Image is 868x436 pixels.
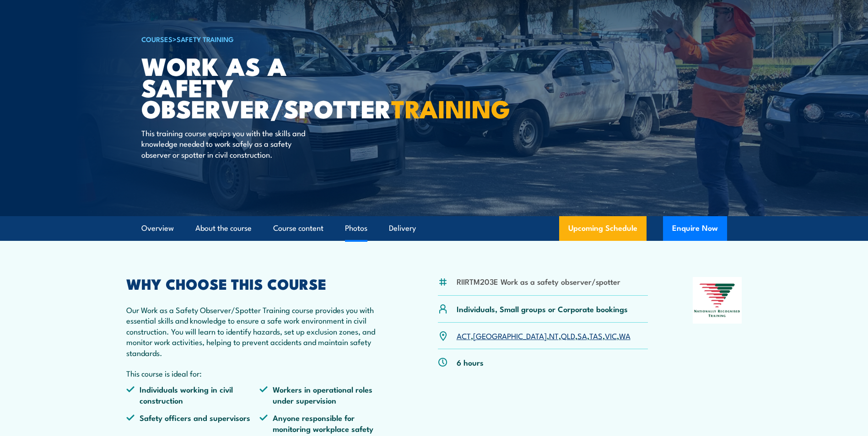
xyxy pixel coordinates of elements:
[457,330,471,341] a: ACT
[559,216,647,241] a: Upcoming Schedule
[389,216,416,240] a: Delivery
[549,330,559,341] a: NT
[141,33,367,44] h6: >
[457,357,484,367] p: 6 hours
[391,89,510,127] strong: TRAINING
[561,330,575,341] a: QLD
[195,216,252,240] a: About the course
[619,330,631,341] a: WA
[126,368,394,378] p: This course is ideal for:
[259,412,393,434] li: Anyone responsible for monitoring workplace safety
[126,277,394,290] h2: WHY CHOOSE THIS COURSE
[345,216,367,240] a: Photos
[693,277,742,324] img: Nationally Recognised Training logo.
[589,330,603,341] a: TAS
[259,384,393,405] li: Workers in operational roles under supervision
[473,330,547,341] a: [GEOGRAPHIC_DATA]
[141,55,367,119] h1: Work as a Safety Observer/Spotter
[126,304,394,358] p: Our Work as a Safety Observer/Spotter Training course provides you with essential skills and know...
[577,330,587,341] a: SA
[126,384,260,405] li: Individuals working in civil construction
[605,330,617,341] a: VIC
[457,330,631,341] p: , , , , , , ,
[663,216,727,241] button: Enquire Now
[126,412,260,434] li: Safety officers and supervisors
[457,276,620,287] li: RIIRTM203E Work as a safety observer/spotter
[273,216,323,240] a: Course content
[141,34,173,44] a: COURSES
[141,216,174,240] a: Overview
[177,34,234,44] a: Safety Training
[457,303,628,314] p: Individuals, Small groups or Corporate bookings
[141,128,308,160] p: This training course equips you with the skills and knowledge needed to work safely as a safety o...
